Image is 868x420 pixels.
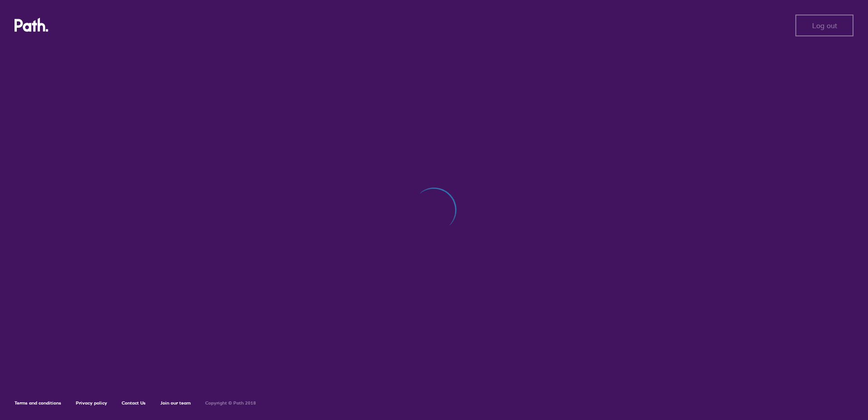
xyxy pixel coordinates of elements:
[812,21,837,30] span: Log out
[122,400,146,406] a: Contact Us
[76,400,107,406] a: Privacy policy
[15,400,61,406] a: Terms and conditions
[795,15,853,36] button: Log out
[205,400,256,406] h6: Copyright © Path 2018
[160,400,191,406] a: Join our team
